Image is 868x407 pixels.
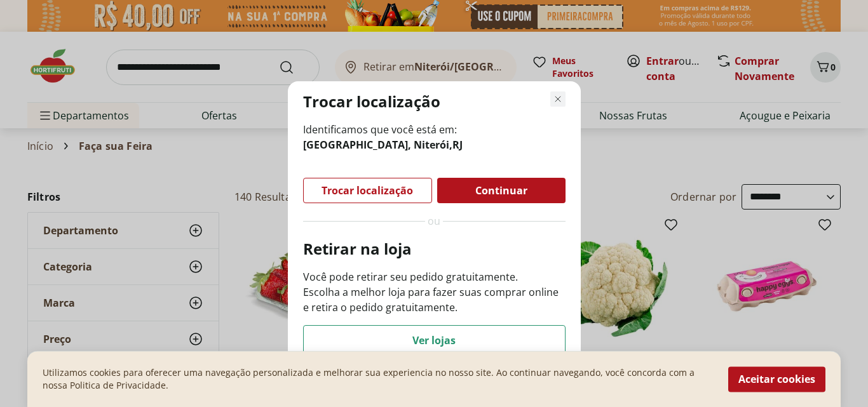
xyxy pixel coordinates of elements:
button: Trocar localização [303,178,432,203]
button: Ver lojas [303,325,566,356]
p: Trocar localização [303,91,440,112]
button: Aceitar cookies [728,366,825,392]
span: Ver lojas [412,335,456,345]
b: [GEOGRAPHIC_DATA], Niterói , RJ [303,138,463,152]
p: Retirar na loja [303,239,566,259]
div: Modal de regionalização [288,81,581,371]
button: Continuar [437,178,566,203]
span: Trocar localização [322,185,413,196]
p: Utilizamos cookies para oferecer uma navegação personalizada e melhorar sua experiencia no nosso ... [43,366,713,392]
button: Fechar modal de regionalização [550,91,566,107]
span: Continuar [475,185,527,196]
p: Você pode retirar seu pedido gratuitamente. Escolha a melhor loja para fazer suas comprar online ... [303,269,566,315]
span: ou [428,213,440,229]
span: Identificamos que você está em: [303,122,566,152]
